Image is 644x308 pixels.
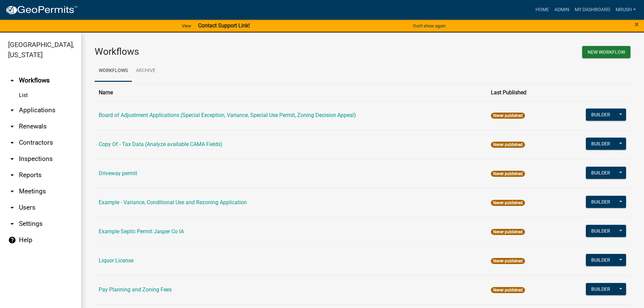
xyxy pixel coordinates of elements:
[586,167,616,179] button: Builder
[586,138,616,150] button: Builder
[491,229,525,235] span: Never published
[586,196,616,208] button: Builder
[179,20,194,31] a: View
[8,155,16,163] i: arrow_drop_down
[491,113,525,119] span: Never published
[582,46,630,58] button: New Workflow
[95,84,487,101] th: Name
[99,228,184,235] a: Example Septic Permit Jasper Co IA
[8,187,16,195] i: arrow_drop_down
[8,236,16,244] i: help
[635,20,639,29] span: ×
[99,257,134,264] a: Liquor License
[95,46,358,57] h3: Workflows
[491,171,525,177] span: Never published
[99,170,137,176] a: Driveway permit
[635,20,639,28] button: Close
[8,220,16,228] i: arrow_drop_down
[8,171,16,179] i: arrow_drop_down
[99,199,247,206] a: Example - Variance, Conditional Use and Rezoning Application
[491,142,525,148] span: Never published
[8,122,16,131] i: arrow_drop_down
[586,225,616,237] button: Builder
[99,112,356,118] a: Board of Adjustment Applications (Special Exception, Variance, Special Use Permit, Zoning Decisio...
[132,60,160,82] a: Archive
[95,60,132,82] a: Workflows
[8,76,16,85] i: arrow_drop_up
[410,20,448,31] button: Don't show again
[8,139,16,147] i: arrow_drop_down
[99,141,222,147] a: Copy Of - Tax Data (Analyze available CAMA Fields)
[552,3,572,16] a: Admin
[491,200,525,206] span: Never published
[8,204,16,212] i: arrow_drop_down
[586,254,616,266] button: Builder
[533,3,552,16] a: Home
[586,109,616,121] button: Builder
[586,283,616,295] button: Builder
[198,22,250,29] strong: Contact Support Link!
[491,287,525,293] span: Never published
[572,3,613,16] a: My Dashboard
[99,286,172,293] a: Pay Planning and Zoning Fees
[613,3,639,16] a: MRush
[487,84,558,101] th: Last Published
[8,106,16,114] i: arrow_drop_down
[491,258,525,264] span: Never published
